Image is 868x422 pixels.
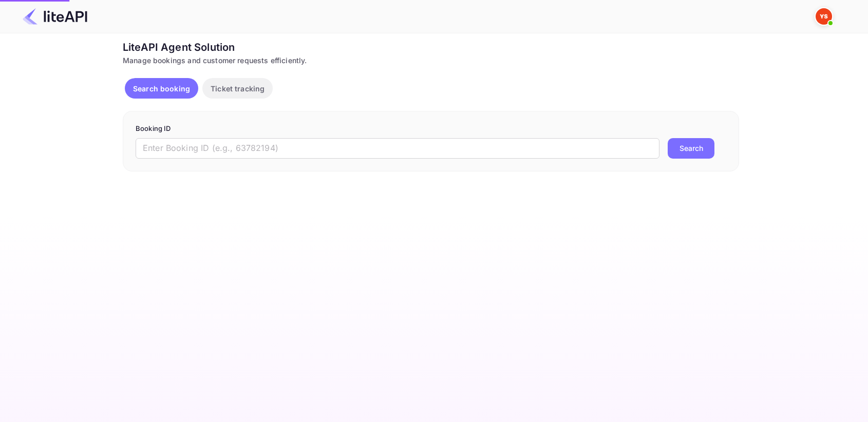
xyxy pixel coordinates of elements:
input: Enter Booking ID (e.g., 63782194) [136,138,659,159]
div: Manage bookings and customer requests efficiently. [123,55,739,66]
div: LiteAPI Agent Solution [123,40,739,55]
button: Search [668,138,714,159]
img: Yandex Support [816,8,832,25]
p: Booking ID [136,124,726,134]
p: Search booking [133,83,190,94]
p: Ticket tracking [211,83,265,94]
img: LiteAPI Logo [23,8,87,25]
